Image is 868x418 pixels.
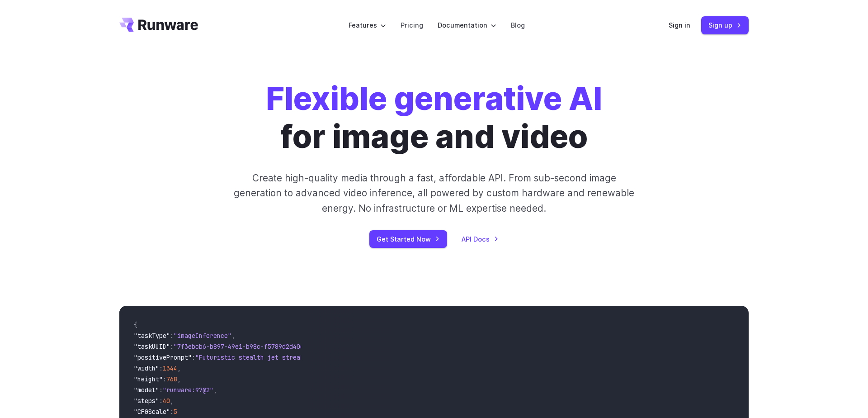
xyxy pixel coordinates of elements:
[462,234,499,244] a: API Docs
[134,321,137,329] span: {
[701,16,749,34] a: Sign up
[134,364,159,372] span: "width"
[119,18,198,32] a: Go to /
[134,375,163,383] span: "height"
[174,342,311,351] span: "7f3ebcb6-b897-49e1-b98c-f5789d2d40d7"
[134,353,192,361] span: "positivePrompt"
[511,20,525,30] a: Blog
[213,386,217,394] span: ,
[192,353,195,361] span: :
[170,408,174,416] span: :
[369,230,447,248] a: Get Started Now
[349,20,386,30] label: Features
[163,375,166,383] span: :
[134,342,170,351] span: "taskUUID"
[163,364,177,372] span: 1344
[170,342,174,351] span: :
[134,397,159,405] span: "steps"
[163,386,213,394] span: "runware:97@2"
[159,364,163,372] span: :
[174,332,231,340] span: "imageInference"
[134,332,170,340] span: "taskType"
[177,375,181,383] span: ,
[166,375,177,383] span: 768
[134,386,159,394] span: "model"
[174,408,177,416] span: 5
[669,20,690,30] a: Sign in
[163,397,170,405] span: 40
[177,364,181,372] span: ,
[438,20,496,30] label: Documentation
[233,171,636,216] p: Create high-quality media through a fast, affordable API. From sub-second image generation to adv...
[134,408,170,416] span: "CFGScale"
[170,332,174,340] span: :
[266,80,602,156] h1: for image and video
[159,386,163,394] span: :
[401,20,423,30] a: Pricing
[195,353,524,361] span: "Futuristic stealth jet streaking through a neon-lit cityscape with glowing purple exhaust"
[159,397,163,405] span: :
[170,397,174,405] span: ,
[231,332,235,340] span: ,
[266,79,602,118] strong: Flexible generative AI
